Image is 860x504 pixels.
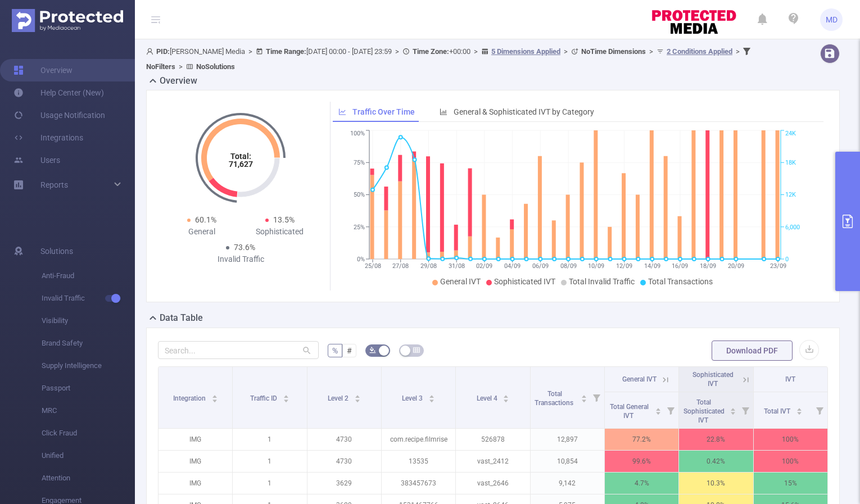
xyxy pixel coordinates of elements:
tspan: Total: [230,152,251,161]
i: Filter menu [663,392,678,428]
i: icon: caret-up [429,393,435,397]
p: 526878 [456,429,529,450]
tspan: 06/09 [532,262,549,270]
p: 100% [754,429,827,450]
i: icon: line-chart [338,108,346,116]
span: Level 3 [402,394,424,402]
tspan: 50% [354,192,365,199]
span: > [732,47,743,56]
tspan: 10/09 [588,262,604,270]
tspan: 24K [785,130,796,138]
tspan: 04/09 [504,262,520,270]
i: icon: caret-up [655,406,662,410]
p: 1 [233,451,306,472]
p: 99.6% [605,451,678,472]
tspan: 0 [785,256,789,263]
tspan: 100% [350,130,365,138]
p: 4730 [307,429,381,450]
div: Sort [283,393,289,400]
span: # [347,346,352,355]
u: 2 Conditions Applied [667,47,732,56]
div: Sort [428,393,435,400]
span: Visibility [42,310,135,332]
p: 100% [754,451,827,472]
p: 4730 [307,451,381,472]
span: Integration [173,394,207,402]
a: Help Center (New) [13,81,104,104]
p: 77.2% [605,429,678,450]
tspan: 18K [785,159,796,166]
tspan: 25/08 [365,262,381,270]
tspan: 12K [785,192,796,199]
span: > [392,47,402,56]
span: Sophisticated IVT [692,371,734,388]
div: Sort [655,406,662,413]
p: 13535 [382,451,455,472]
span: Traffic ID [250,394,279,402]
span: Total Sophisticated IVT [684,398,725,424]
i: icon: caret-up [581,393,587,397]
span: % [332,346,338,355]
i: icon: caret-down [655,410,662,414]
i: icon: caret-up [503,393,509,397]
span: > [175,62,186,71]
i: icon: table [413,347,420,353]
p: 383457673 [382,473,455,494]
tspan: 0% [357,256,365,263]
i: icon: caret-up [283,393,289,397]
span: Anti-Fraud [42,265,135,287]
i: Filter menu [589,367,604,428]
tspan: 18/09 [700,262,716,270]
p: 1 [233,473,306,494]
p: 4.7% [605,473,678,494]
div: Invalid Traffic [202,253,280,265]
p: 15% [754,473,827,494]
tspan: 75% [354,159,365,166]
i: icon: caret-up [354,393,360,397]
h2: Overview [160,74,197,88]
tspan: 16/09 [672,262,688,270]
div: Sort [730,406,736,413]
tspan: 02/09 [476,262,492,270]
i: icon: caret-down [429,398,435,401]
span: Unified [42,444,135,467]
h2: Data Table [160,311,203,325]
i: icon: caret-down [730,410,736,414]
p: IMG [159,429,232,450]
p: IMG [159,473,232,494]
span: Total General IVT [610,403,649,420]
span: > [646,47,657,56]
span: MRC [42,399,135,422]
input: Search... [158,341,319,359]
u: 5 Dimensions Applied [491,47,560,56]
span: Solutions [40,240,73,262]
span: Level 2 [328,394,350,402]
span: Total Transactions [535,390,575,407]
span: 73.6% [234,243,255,252]
span: > [560,47,571,56]
i: icon: caret-down [211,398,218,401]
p: 1 [233,429,306,450]
span: General & Sophisticated IVT by Category [454,107,594,116]
tspan: 20/09 [728,262,744,270]
p: com.recipe.filmrise [382,429,455,450]
i: icon: caret-up [211,393,218,397]
div: Sort [503,393,509,400]
b: No Filters [146,62,175,71]
tspan: 14/09 [644,262,660,270]
tspan: 25% [354,224,365,231]
tspan: 71,627 [229,160,253,169]
span: MD [826,8,838,31]
p: 3629 [307,473,381,494]
b: No Time Dimensions [581,47,646,56]
span: Brand Safety [42,332,135,355]
b: Time Zone: [413,47,449,56]
span: IVT [785,375,795,383]
i: icon: bar-chart [440,108,447,116]
span: Total IVT [764,407,792,415]
span: Total Invalid Traffic [569,277,635,286]
p: 0.42% [679,451,753,472]
p: 12,897 [531,429,604,450]
i: icon: caret-down [581,398,587,401]
i: icon: caret-down [503,398,509,401]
